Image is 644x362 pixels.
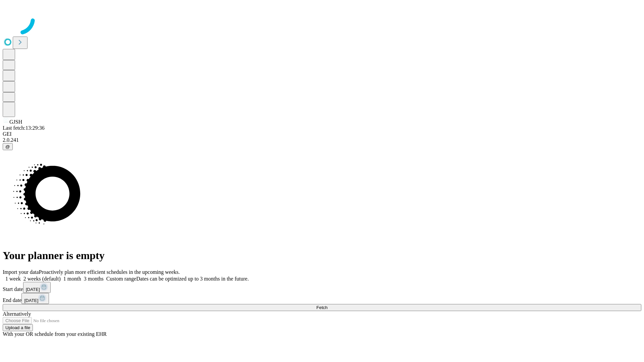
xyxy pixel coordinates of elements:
[106,276,136,282] span: Custom range
[3,331,107,337] span: With your OR schedule from your existing EHR
[21,293,49,304] button: [DATE]
[23,276,61,282] span: 2 weeks (default)
[9,119,22,125] span: GJSH
[24,298,38,303] span: [DATE]
[3,324,33,331] button: Upload a file
[3,304,641,311] button: Fetch
[26,287,40,292] span: [DATE]
[3,311,31,317] span: Alternatively
[84,276,104,282] span: 3 months
[3,249,641,262] h1: Your planner is empty
[3,293,641,304] div: End date
[3,143,13,150] button: @
[3,269,39,275] span: Import your data
[5,144,10,149] span: @
[3,137,641,143] div: 2.0.241
[316,305,327,310] span: Fetch
[136,276,249,282] span: Dates can be optimized up to 3 months in the future.
[23,282,51,293] button: [DATE]
[3,125,45,131] span: Last fetch: 13:29:36
[3,131,641,137] div: GEI
[39,269,180,275] span: Proactively plan more efficient schedules in the upcoming weeks.
[3,282,641,293] div: Start date
[63,276,81,282] span: 1 month
[5,276,21,282] span: 1 week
